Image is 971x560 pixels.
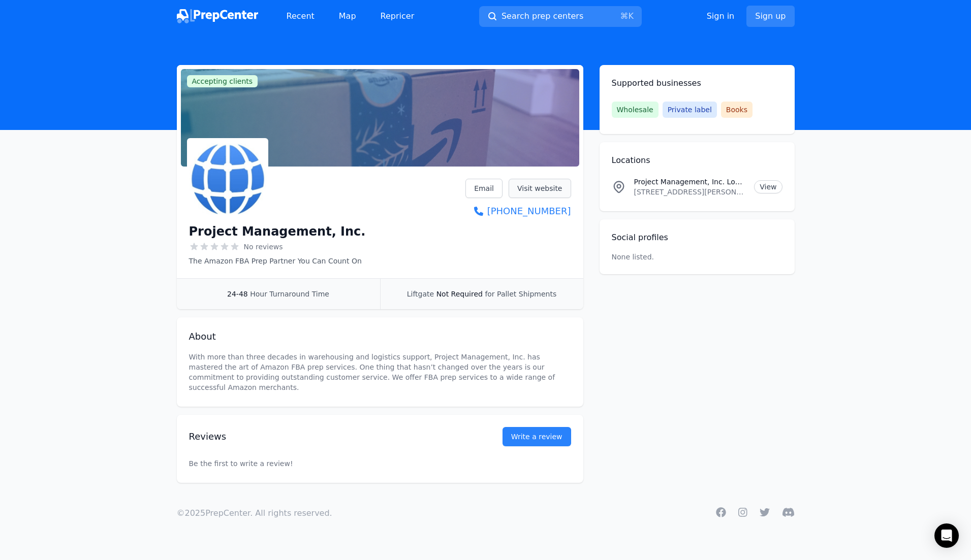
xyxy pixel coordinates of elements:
[189,140,266,217] img: Project Management, Inc.
[485,290,556,298] span: for Pallet Shipments
[612,252,654,262] p: None listed.
[612,102,659,118] span: Wholesale
[465,204,571,218] a: [PHONE_NUMBER]
[407,290,434,298] span: Liftgate
[612,154,782,167] h2: Locations
[465,179,503,198] a: Email
[663,102,717,118] span: Private label
[934,523,959,548] div: Open Intercom Messenger
[331,6,364,26] a: Map
[612,77,782,89] h2: Supported businesses
[278,6,323,26] a: Recent
[177,9,258,23] img: PrepCenter
[189,223,366,240] h1: Project Management, Inc.
[620,11,628,21] kbd: ⌘
[634,187,746,197] p: [STREET_ADDRESS][PERSON_NAME]
[177,507,332,519] p: © 2025 PrepCenter. All rights reserved.
[189,430,470,444] h2: Reviews
[372,6,423,26] a: Repricer
[189,330,571,344] h2: About
[634,177,746,187] p: Project Management, Inc. Location
[746,6,794,27] a: Sign up
[721,102,753,118] span: Books
[189,438,571,489] p: Be the first to write a review!
[509,179,571,198] a: Visit website
[244,242,283,252] span: No reviews
[502,10,583,22] span: Search prep centers
[227,290,248,298] span: 24-48
[503,427,571,446] a: Write a review
[628,11,634,21] kbd: K
[479,6,642,27] button: Search prep centers⌘K
[612,232,782,244] h2: Social profiles
[250,290,329,298] span: Hour Turnaround Time
[436,290,483,298] span: Not Required
[187,75,258,87] span: Accepting clients
[189,256,366,266] p: The Amazon FBA Prep Partner You Can Count On
[189,352,571,392] p: With more than three decades in warehousing and logistics support, Project Management, Inc. has m...
[707,10,735,22] a: Sign in
[754,180,782,193] a: View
